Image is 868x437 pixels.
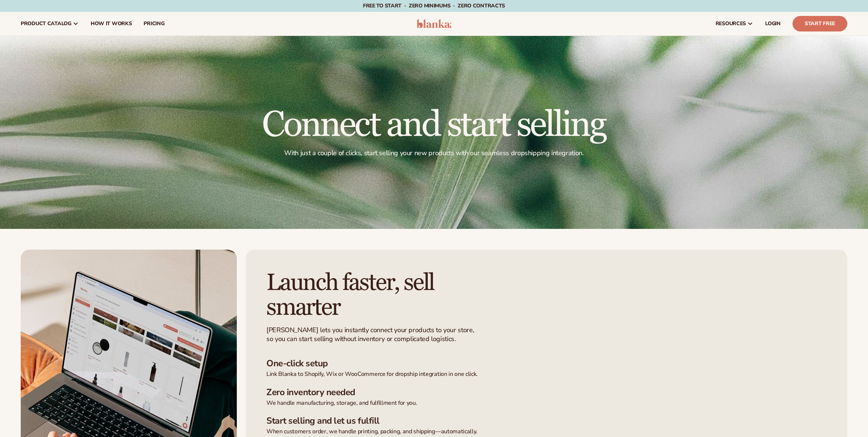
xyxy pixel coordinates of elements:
[15,12,85,36] a: product catalog
[765,21,781,27] span: LOGIN
[266,358,827,369] h3: One-click setup
[266,326,475,343] p: [PERSON_NAME] lets you instantly connect your products to your store, so you can start selling wi...
[710,12,759,36] a: resources
[262,107,606,143] h1: Connect and start selling
[759,12,787,36] a: LOGIN
[266,399,827,407] p: We handle manufacturing, storage, and fulfillment for you.
[21,21,71,27] span: product catalog
[716,21,746,27] span: resources
[262,149,606,157] p: With just a couple of clicks, start selling your new products with our seamless dropshipping inte...
[266,416,827,426] h3: Start selling and let us fulfill
[138,12,170,36] a: pricing
[793,16,847,31] a: Start Free
[363,2,505,9] span: Free to start · ZERO minimums · ZERO contracts
[91,21,132,27] span: How It Works
[266,270,491,320] h2: Launch faster, sell smarter
[266,387,827,398] h3: Zero inventory needed
[266,428,827,436] p: When customers order, we handle printing, packing, and shipping—automatically.
[417,19,452,28] img: logo
[144,21,164,27] span: pricing
[85,12,138,36] a: How It Works
[266,370,827,378] p: Link Blanka to Shopify, Wix or WooCommerce for dropship integration in one click.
